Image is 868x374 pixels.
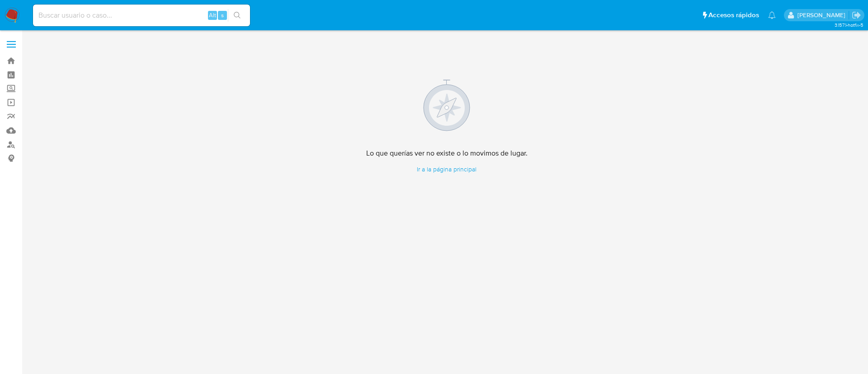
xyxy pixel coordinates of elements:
span: s [221,11,224,19]
input: Buscar usuario o caso... [33,9,250,21]
button: search-icon [228,9,246,22]
a: Ir a la página principal [366,165,528,174]
p: alicia.aldreteperez@mercadolibre.com.mx [797,11,849,19]
span: Alt [209,11,216,19]
a: Salir [852,10,861,20]
span: Accesos rápidos [708,10,759,20]
a: Notificaciones [768,11,776,19]
h4: Lo que querías ver no existe o lo movimos de lugar. [366,149,528,158]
